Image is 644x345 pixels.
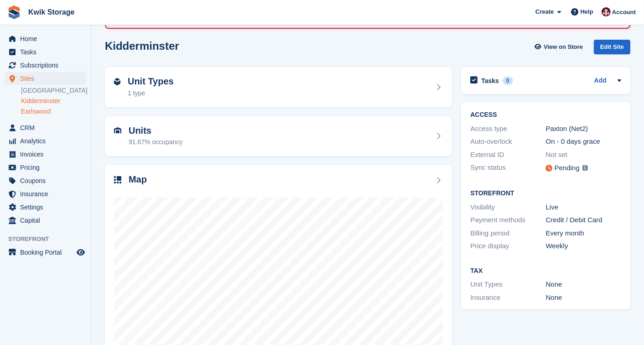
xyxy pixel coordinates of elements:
a: menu [5,188,86,200]
span: CRM [20,121,75,134]
h2: Storefront [470,190,621,197]
span: Create [535,7,554,16]
div: Auto-overlock [470,136,545,147]
img: unit-icn-7be61d7bf1b0ce9d3e12c5938cc71ed9869f7b940bace4675aadf7bd6d80202e.svg [114,127,121,134]
a: menu [5,72,86,85]
div: Billing period [470,228,545,239]
a: menu [5,121,86,134]
a: Units 91.67% occupancy [105,116,452,157]
div: Unit Types [470,279,545,290]
div: Edit Site [594,40,630,55]
span: Storefront [8,235,91,244]
a: menu [5,32,86,45]
span: Coupons [20,174,75,187]
div: Price display [470,241,545,251]
div: Paxton (Net2) [546,124,621,134]
div: Insurance [470,293,545,303]
span: Booking Portal [20,246,75,259]
span: Insurance [20,188,75,200]
h2: Tax [470,267,621,275]
img: map-icn-33ee37083ee616e46c38cad1a60f524a97daa1e2b2c8c0bc3eb3415660979fc1.svg [114,176,121,183]
div: None [546,293,621,303]
div: 1 type [128,89,174,98]
span: Home [20,32,75,45]
h2: Tasks [481,77,499,85]
div: None [546,279,621,290]
a: Add [594,76,607,86]
span: Tasks [20,46,75,58]
div: 0 [503,77,513,85]
a: menu [5,161,86,174]
h2: Units [129,125,182,136]
div: Payment methods [470,215,545,225]
div: Access type [470,124,545,134]
h2: ACCESS [470,111,621,119]
div: External ID [470,150,545,160]
img: ellie tragonette [602,7,611,16]
div: Visibility [470,202,545,213]
a: menu [5,148,86,161]
a: Preview store [75,247,86,258]
span: Settings [20,201,75,214]
a: Kidderminster [21,97,86,105]
div: 91.67% occupancy [129,137,182,147]
a: Edit Site [594,40,630,58]
h2: Kidderminster [105,40,179,52]
div: On - 0 days grace [546,136,621,147]
span: Sites [20,72,75,85]
span: Invoices [20,148,75,161]
div: Credit / Debit Card [546,215,621,225]
span: Capital [20,214,75,227]
h2: Unit Types [128,76,174,87]
img: icon-info-grey-7440780725fd019a000dd9b08b2336e03edf1995a4989e88bcd33f0948082b44.svg [582,165,588,171]
div: Every month [546,228,621,239]
div: Not set [546,150,621,160]
a: [GEOGRAPHIC_DATA] [21,86,86,95]
span: View on Store [544,42,583,52]
a: menu [5,214,86,227]
img: unit-type-icn-2b2737a686de81e16bb02015468b77c625bbabd49415b5ef34ead5e3b44a266d.svg [114,78,120,85]
a: menu [5,201,86,214]
a: Unit Types 1 type [105,67,452,107]
a: View on Store [533,40,587,55]
a: menu [5,46,86,58]
span: Pricing [20,161,75,174]
div: Pending [555,163,580,173]
a: menu [5,174,86,187]
a: Kwik Storage [25,5,78,20]
span: Subscriptions [20,59,75,72]
span: Analytics [20,135,75,147]
img: stora-icon-8386f47178a22dfd0bd8f6a31ec36ba5ce8667c1dd55bd0f319d3a0aa187defe.svg [7,5,21,19]
div: Sync status [470,162,545,174]
span: Account [612,8,636,17]
div: Weekly [546,241,621,251]
a: Earlswood [21,107,86,116]
a: menu [5,246,86,259]
a: menu [5,135,86,147]
a: menu [5,59,86,72]
h2: Map [129,174,147,185]
span: Help [581,7,593,16]
div: Live [546,202,621,213]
